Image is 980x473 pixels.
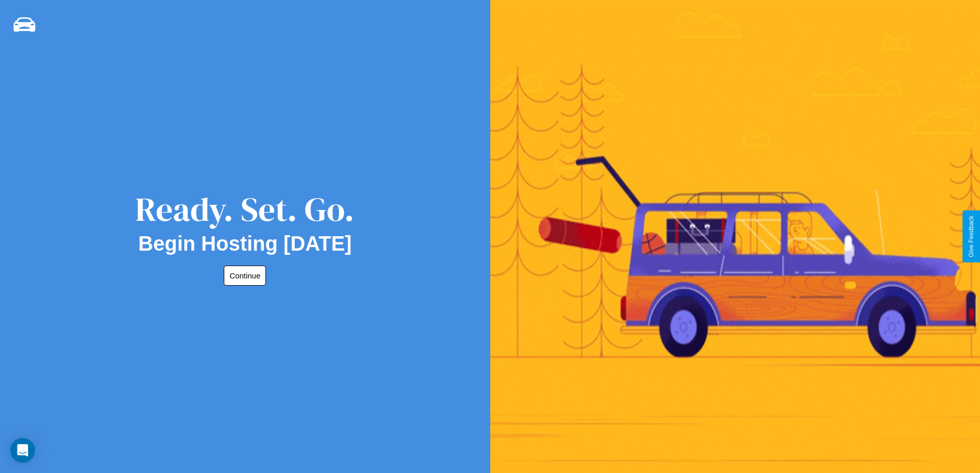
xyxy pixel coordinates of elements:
div: Open Intercom Messenger [10,438,35,463]
button: Continue [224,266,266,286]
div: Ready. Set. Go. [135,186,354,232]
h2: Begin Hosting [DATE] [138,232,352,255]
div: Give Feedback [968,216,975,257]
